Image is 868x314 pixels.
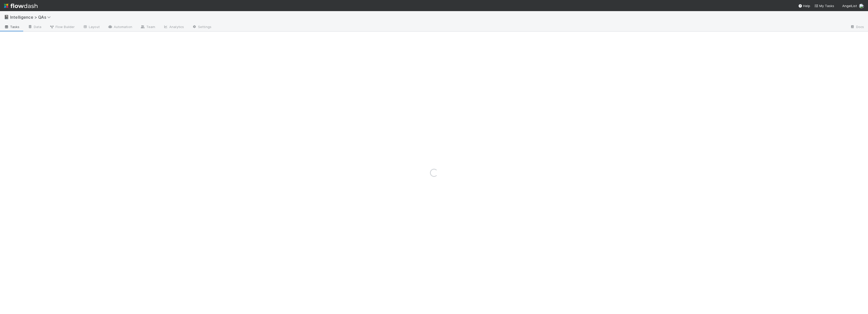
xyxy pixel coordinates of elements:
a: Flow Builder [45,23,79,31]
a: Data [24,23,45,31]
a: Analytics [159,23,188,31]
a: Docs [846,23,868,31]
a: Settings [188,23,215,31]
span: AngelList [842,4,857,8]
a: Layout [79,23,104,31]
span: Tasks [4,24,20,29]
span: My Tasks [814,4,834,8]
img: logo-inverted-e16ddd16eac7371096b0.svg [4,2,38,10]
img: avatar_aa7ab74a-187c-45c7-a773-642a19062ec3.png [859,4,864,9]
span: Flow Builder [49,24,75,29]
a: Automation [104,23,136,31]
a: My Tasks [814,3,834,8]
span: 📓 [4,15,9,19]
div: Help [798,3,810,8]
span: Intelligence > QAs [10,15,53,20]
a: Team [136,23,159,31]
